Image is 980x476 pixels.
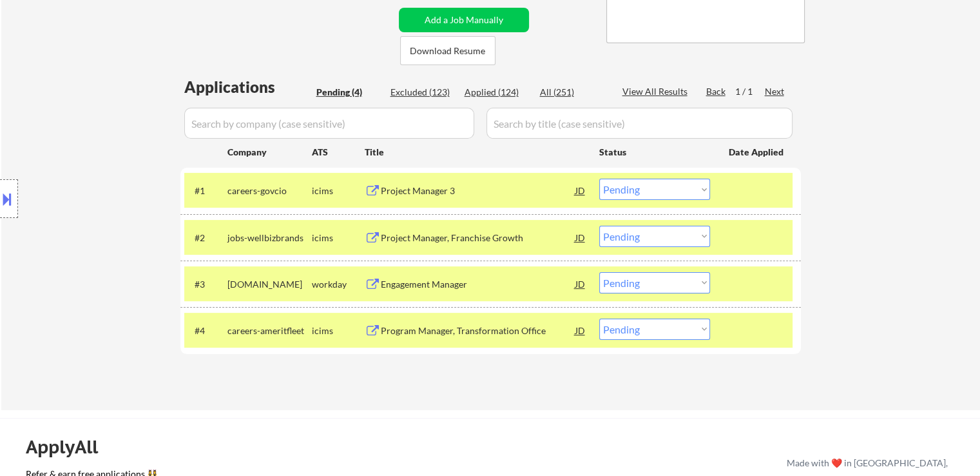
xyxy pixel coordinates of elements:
[312,278,365,291] div: workday
[312,184,365,197] div: icims
[765,85,785,98] div: Next
[26,436,113,458] div: ApplyAll
[486,108,793,139] input: Search by title (case sensitive)
[381,324,575,337] div: Program Manager, Transformation Office
[399,8,529,32] button: Add a Job Manually
[227,184,312,197] div: careers-govcio
[227,146,312,159] div: Company
[706,85,727,98] div: Back
[729,146,785,159] div: Date Applied
[227,278,312,291] div: [DOMAIN_NAME]
[622,85,691,98] div: View All Results
[574,179,587,202] div: JD
[400,36,495,65] button: Download Resume
[390,86,455,99] div: Excluded (123)
[574,226,587,249] div: JD
[312,146,365,159] div: ATS
[227,232,312,244] div: jobs-wellbizbrands
[195,324,217,337] div: #4
[465,86,529,99] div: Applied (124)
[184,108,474,139] input: Search by company (case sensitive)
[365,146,587,159] div: Title
[227,324,312,337] div: careers-ameritfleet
[312,232,365,244] div: icims
[312,324,365,337] div: icims
[316,86,381,99] div: Pending (4)
[574,272,587,295] div: JD
[574,319,587,342] div: JD
[540,86,604,99] div: All (251)
[381,278,575,291] div: Engagement Manager
[381,232,575,244] div: Project Manager, Franchise Growth
[735,85,765,98] div: 1 / 1
[599,140,710,163] div: Status
[381,184,575,197] div: Project Manager 3
[184,79,312,95] div: Applications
